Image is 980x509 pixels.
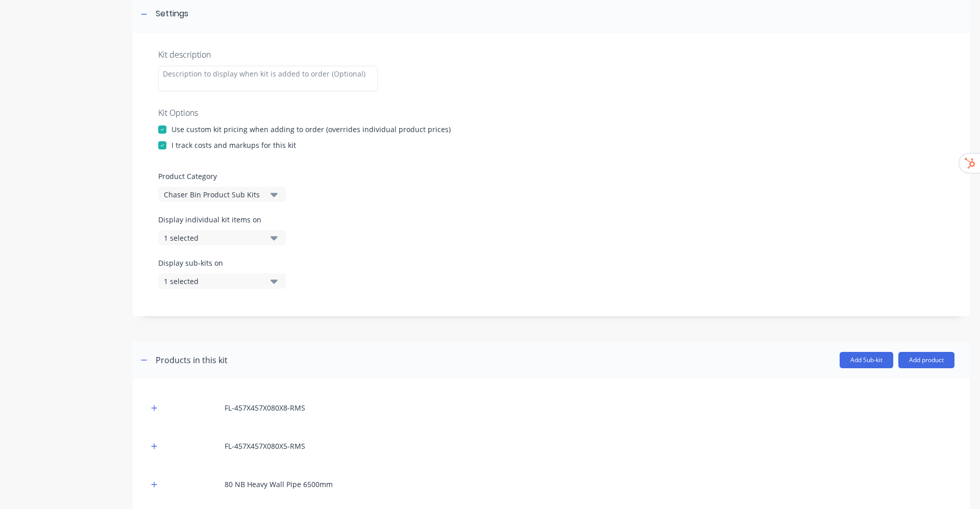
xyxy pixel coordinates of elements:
div: Kit Options [158,107,944,119]
button: Add Sub-kit [840,352,893,368]
div: Chaser Bin Product Sub Kits [164,189,263,200]
button: 1 selected [158,273,286,289]
button: Add product [898,352,954,368]
div: Settings [156,8,188,20]
label: Display individual kit items on [158,214,286,225]
div: FL-457X457X080X8-RMS [225,402,305,413]
div: Kit description [158,48,944,61]
div: 1 selected [164,233,263,243]
div: 80 NB Heavy Wall Pipe 6500mm [225,479,333,490]
label: Display sub-kits on [158,258,286,268]
div: 1 selected [164,276,263,287]
label: Product Category [158,171,944,182]
div: Use custom kit pricing when adding to order (overrides individual product prices) [171,124,451,135]
div: I track costs and markups for this kit [171,140,296,150]
button: Chaser Bin Product Sub Kits [158,187,286,202]
div: FL-457X457X080X5-RMS [225,441,305,451]
div: Products in this kit [156,354,228,366]
button: 1 selected [158,230,286,245]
